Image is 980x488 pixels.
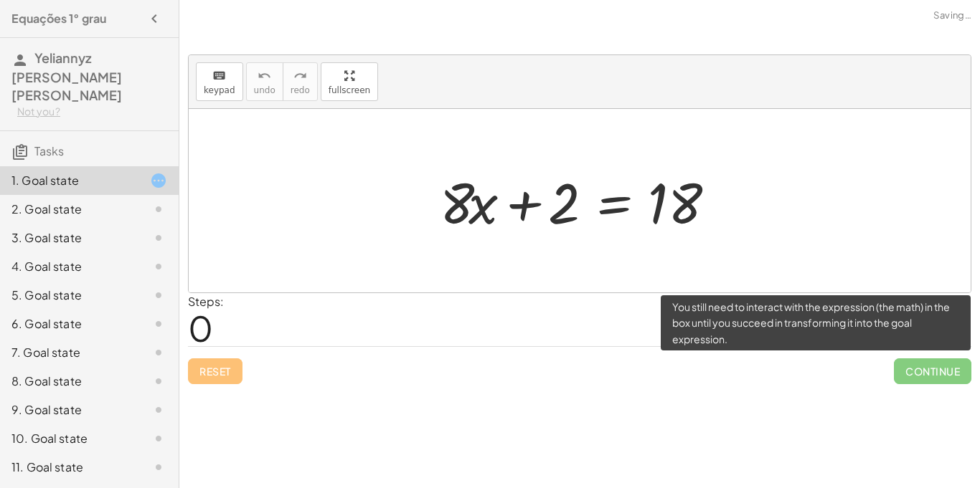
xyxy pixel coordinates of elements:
[150,258,167,275] i: Task not started.
[150,459,167,476] i: Task not started.
[11,49,122,103] span: Yeliannyz [PERSON_NAME] [PERSON_NAME]
[150,430,167,447] i: Task not started.
[293,67,307,85] i: redo
[34,143,64,158] span: Tasks
[150,401,167,418] i: Task not started.
[150,287,167,304] i: Task not started.
[246,62,283,101] button: undoundo
[11,373,127,390] div: 8. Goal state
[188,306,213,350] span: 0
[11,401,127,418] div: 9. Goal state
[188,294,224,309] label: Steps:
[150,172,167,189] i: Task started.
[212,67,226,85] i: keyboard
[321,62,378,101] button: fullscreen
[150,229,167,247] i: Task not started.
[11,258,127,275] div: 4. Goal state
[11,344,127,361] div: 7. Goal state
[17,105,167,119] div: Not you?
[196,62,243,101] button: keyboardkeypad
[11,430,127,447] div: 10. Goal state
[11,315,127,332] div: 6. Goal state
[204,85,235,95] span: keypad
[933,9,971,23] span: Saving…
[11,172,127,189] div: 1. Goal state
[291,85,310,95] span: redo
[11,10,106,27] h4: Equações 1° grau
[11,229,127,247] div: 3. Goal state
[329,85,370,95] span: fullscreen
[150,373,167,390] i: Task not started.
[150,315,167,332] i: Task not started.
[258,67,271,85] i: undo
[11,287,127,304] div: 5. Goal state
[11,201,127,218] div: 2. Goal state
[150,344,167,361] i: Task not started.
[11,459,127,476] div: 11. Goal state
[254,85,275,95] span: undo
[150,201,167,218] i: Task not started.
[283,62,318,101] button: redoredo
